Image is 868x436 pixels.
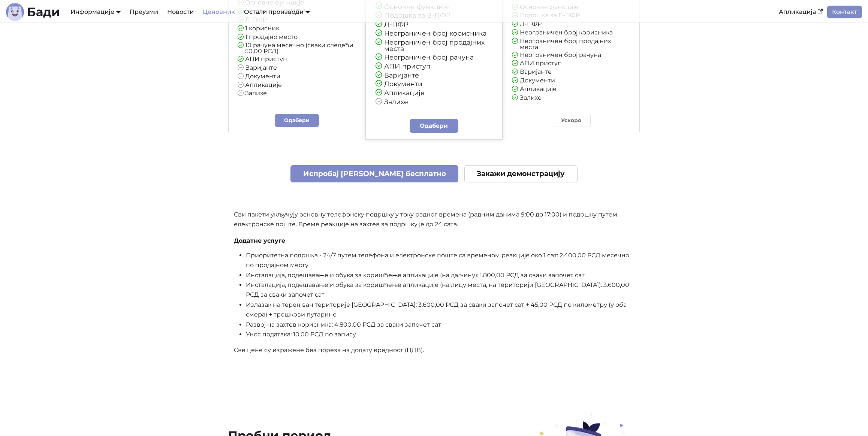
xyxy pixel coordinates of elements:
p: Све цене су изражене без пореза на додату вредност (ПДВ). [234,345,634,355]
li: Л-ПФР [376,21,492,28]
li: Л-ПФР [512,21,631,28]
li: Залихе [238,90,356,97]
li: Неограничен број продајних места [512,38,631,50]
h4: Додатне услуге [234,237,634,245]
li: Документи [238,73,356,80]
a: Одабери [410,119,458,133]
a: Новости [163,6,198,18]
a: Контакт [827,6,862,18]
li: Варијанте [512,69,631,76]
a: Апликација [774,6,827,18]
li: Развој на захтев корисника: 4.800,00 РСД за сваки започет сат [246,320,634,330]
a: Ценовник [198,6,239,18]
li: Излазак на терен ван територије [GEOGRAPHIC_DATA]: 3.600,00 РСД за сваки започет сат + 45,00 РСД ... [246,300,634,320]
a: Информације [70,8,121,15]
li: Залихе [376,99,492,106]
li: Унос података: 10,00 РСД по запису [246,330,634,339]
li: Варијанте [376,72,492,79]
li: Апликације [376,90,492,97]
a: Испробај [PERSON_NAME] бесплатно [290,165,458,183]
li: 1 корисник [238,25,356,32]
li: Варијанте [238,65,356,72]
img: Лого [6,3,24,21]
li: Неограничен број корисника [376,30,492,37]
li: АПИ приступ [376,63,492,70]
li: Апликације [238,82,356,89]
li: 1 продајно место [238,34,356,41]
li: Неограничен број корисника [512,30,631,36]
a: ЛогоБади [6,3,60,21]
b: Бади [27,6,60,18]
li: 10 рачуна месечно (сваки следећи 50,00 РСД) [238,42,356,54]
li: Документи [376,81,492,88]
li: АПИ приступ [512,60,631,67]
li: Инсталација, подешавање и обука за коришћење апликације (на лицу места, на територији [GEOGRAPHIC... [246,280,634,300]
p: Сви пакети укључују основну телефонску подршку у току радног времена (радним данима 9:00 до 17:00... [234,210,634,230]
a: Остали производи [244,8,310,15]
li: Залихе [512,95,631,102]
li: Неограничен број рачуна [512,52,631,59]
a: Закажи демонстрацију [464,165,578,183]
li: Инсталација, подешавање и обука за коришћење апликације (на даљину): 1.800,00 РСД за сваки започе... [246,270,634,280]
li: Апликације [512,86,631,93]
a: Преузми [125,6,163,18]
li: АПИ приступ [238,56,356,63]
li: Приоритетна подршка - 24/7 путем телефона и електронске поште са временом реакције око 1 сат: 2.4... [246,251,634,270]
li: Неограничен број продајних места [376,39,492,52]
a: Одабери [275,114,319,127]
li: Неограничен број рачуна [376,54,492,61]
li: Документи [512,78,631,84]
